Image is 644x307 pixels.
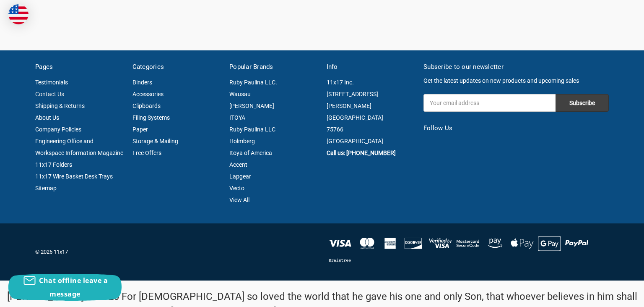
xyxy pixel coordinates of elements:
[35,161,72,168] a: 11x17 Folders
[132,62,221,72] h5: Categories
[229,114,245,121] a: ITOYA
[229,91,251,97] a: Wausau
[132,114,170,121] a: Filing Systems
[35,102,85,109] a: Shipping & Returns
[35,79,68,86] a: Testimonials
[229,102,274,109] a: [PERSON_NAME]
[327,150,396,156] a: Call us: [PHONE_NUMBER]
[35,173,113,180] a: 11x17 Wire Basket Desk Trays
[132,138,178,144] a: Storage & Mailing
[229,126,275,133] a: Ruby Paulina LLC
[423,123,609,133] h5: Follow Us
[132,102,161,109] a: Clipboards
[35,138,123,156] a: Engineering Office and Workspace Information Magazine
[229,173,251,180] a: Lapgear
[327,62,415,72] h5: Info
[423,62,609,72] h5: Subscribe to our newsletter
[229,197,249,203] a: View All
[8,4,29,24] img: duty and tax information for United States
[35,62,124,72] h5: Pages
[423,94,556,112] input: Your email address
[132,79,152,86] a: Binders
[39,276,108,299] span: Chat offline leave a message
[35,91,64,97] a: Contact Us
[229,185,244,192] a: Vecto
[35,126,81,133] a: Company Policies
[229,161,247,168] a: Accent
[35,114,59,121] a: About Us
[35,185,57,192] a: Sitemap
[423,76,609,85] p: Get the latest updates on new products and upcoming sales
[229,138,255,144] a: Holmberg
[132,150,161,156] a: Free Offers
[229,62,318,72] h5: Popular Brands
[8,274,122,301] button: Chat offline leave a message
[229,150,272,156] a: Itoya of America
[35,248,318,256] p: © 2025 11x17
[327,76,415,147] address: 11x17 Inc. [STREET_ADDRESS][PERSON_NAME] [GEOGRAPHIC_DATA] 75766 [GEOGRAPHIC_DATA]
[132,126,148,133] a: Paper
[556,94,609,112] input: Subscribe
[229,79,277,86] a: Ruby Paulina LLC.
[132,91,164,97] a: Accessories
